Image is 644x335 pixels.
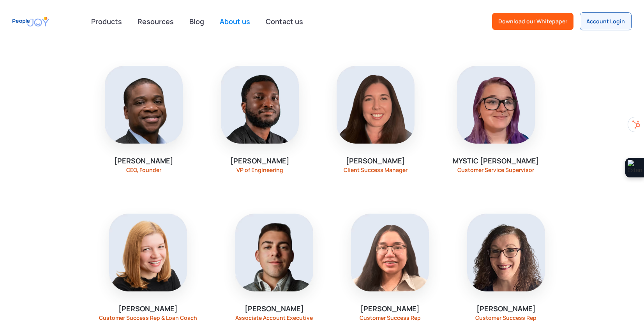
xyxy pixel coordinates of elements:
[12,13,49,30] a: home
[360,315,421,321] div: Customer Success Rep
[344,167,408,173] div: Client Success Manager
[118,304,178,314] div: [PERSON_NAME]
[235,315,313,321] div: Associate Account Executive
[498,18,567,25] div: Download our Whitepaper
[453,156,539,166] div: Mystic [PERSON_NAME]
[261,13,308,30] a: Contact us
[86,14,127,29] div: Products
[476,304,536,314] div: [PERSON_NAME]
[475,315,536,321] div: Customer Success Rep
[215,13,255,30] a: About us
[99,315,197,321] div: Customer Success Rep & Loan Coach
[628,160,642,175] img: Extension Icon
[245,304,304,314] div: [PERSON_NAME]
[346,156,405,166] div: [PERSON_NAME]
[230,156,289,166] div: [PERSON_NAME]
[586,18,625,25] div: Account Login
[126,167,161,173] div: CEO, Founder
[492,13,573,30] a: Download our Whitepaper
[236,167,283,173] div: VP of Engineering
[457,167,534,173] div: Customer Service Supervisor
[185,13,209,30] a: Blog
[133,13,178,30] a: Resources
[114,156,173,166] div: [PERSON_NAME]
[360,304,420,314] div: [PERSON_NAME]
[580,12,632,30] a: Account Login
